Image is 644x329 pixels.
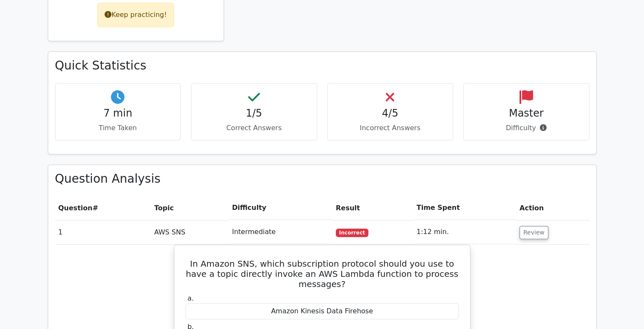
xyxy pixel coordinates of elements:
p: Correct Answers [198,123,310,133]
th: Time Spent [413,196,516,220]
span: Incorrect [336,229,368,237]
span: Question [58,204,93,212]
p: Difficulty [470,123,582,133]
td: Intermediate [229,220,332,244]
th: Difficulty [229,196,332,220]
h3: Quick Statistics [55,59,589,73]
th: Result [332,196,413,220]
h5: In Amazon SNS, which subscription protocol should you use to have a topic directly invoke an AWS ... [185,259,460,289]
div: Keep practicing! [97,3,174,27]
h4: 1/5 [198,107,310,120]
p: Incorrect Answers [334,123,446,133]
p: Time Taken [62,123,174,133]
div: Amazon Kinesis Data Firehose [185,303,459,320]
th: Action [516,196,589,220]
th: # [55,196,151,220]
td: AWS SNS [151,220,229,244]
td: 1 [55,220,151,244]
h4: Master [470,107,582,120]
button: Review [520,226,548,239]
td: 1:12 min. [413,220,516,244]
h4: 4/5 [334,107,446,120]
span: a. [188,294,194,302]
th: Topic [151,196,229,220]
h4: 7 min [62,107,174,120]
h3: Question Analysis [55,172,589,186]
